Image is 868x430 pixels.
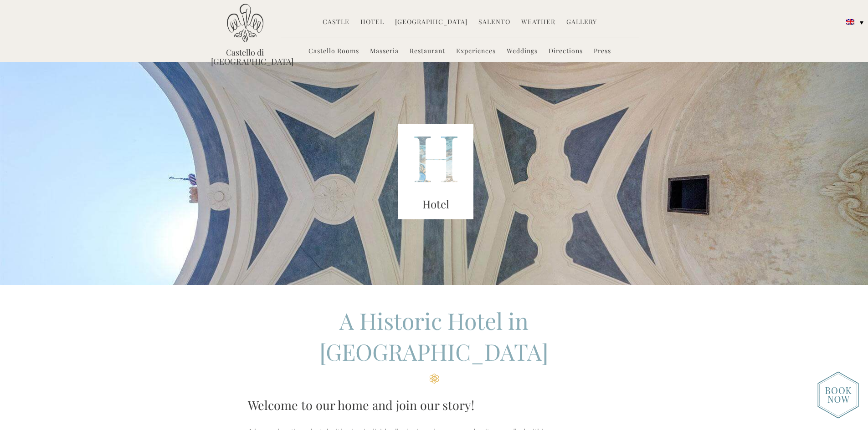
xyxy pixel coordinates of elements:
[323,17,349,28] a: Castle
[549,46,583,57] a: Directions
[395,17,467,28] a: [GEOGRAPHIC_DATA]
[507,46,538,57] a: Weddings
[308,46,359,57] a: Castello Rooms
[398,196,474,212] h3: Hotel
[410,46,445,57] a: Restaurant
[566,17,597,28] a: Gallery
[248,305,620,384] h2: A Historic Hotel in [GEOGRAPHIC_DATA]
[817,371,859,419] img: new-booknow.png
[456,46,496,57] a: Experiences
[521,17,555,28] a: Weather
[478,17,510,28] a: Salento
[211,48,279,66] a: Castello di [GEOGRAPHIC_DATA]
[360,17,384,28] a: Hotel
[594,46,611,57] a: Press
[248,396,620,414] h3: Welcome to our home and join our story!
[398,124,474,219] img: castello_header_block.png
[370,46,399,57] a: Masseria
[227,4,263,42] img: Castello di Ugento
[846,19,854,25] img: English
